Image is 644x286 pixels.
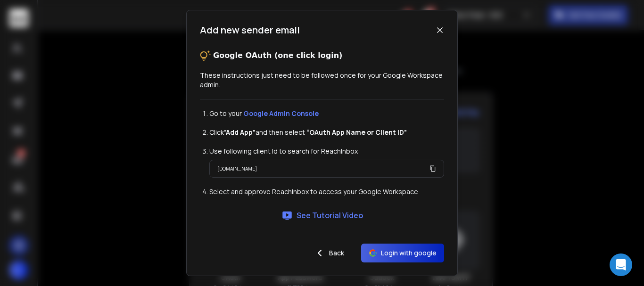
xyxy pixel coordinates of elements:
li: Click and then select [209,128,444,137]
li: Use following client Id to search for ReachInbox: [209,147,444,156]
p: These instructions just need to be followed once for your Google Workspace admin. [200,71,444,90]
button: Login with google [361,244,444,262]
div: Open Intercom Messenger [610,253,632,276]
p: Google OAuth (one click login) [213,50,342,61]
strong: “OAuth App Name or Client ID” [306,128,407,137]
button: Back [306,244,352,262]
a: Google Admin Console [243,109,319,118]
p: [DOMAIN_NAME] [217,164,257,173]
li: Select and approve ReachInbox to access your Google Workspace [209,187,444,196]
li: Go to your [209,109,444,118]
a: See Tutorial Video [281,210,363,221]
strong: ”Add App” [224,128,256,137]
h1: Add new sender email [200,24,300,37]
img: tips [200,50,211,61]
